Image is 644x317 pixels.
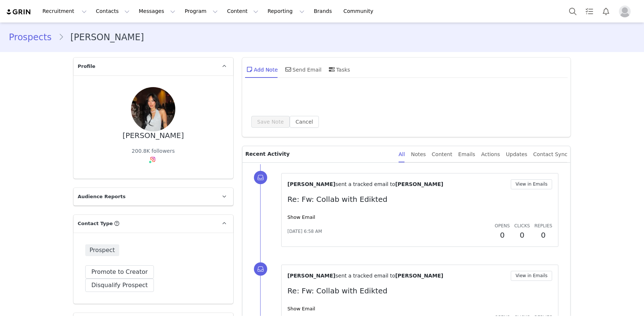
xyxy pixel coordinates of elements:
[287,273,335,279] span: [PERSON_NAME]
[458,146,475,163] div: Emails
[38,3,91,20] button: Recruitment
[92,3,134,20] button: Contacts
[290,116,319,128] button: Cancel
[287,228,322,235] span: [DATE] 6:58 AM
[245,61,278,78] div: Add Note
[284,61,322,78] div: Send Email
[399,146,405,163] div: All
[481,146,500,163] div: Actions
[511,179,552,189] button: View in Emails
[6,8,32,15] img: grin logo
[263,3,309,20] button: Reporting
[223,3,263,20] button: Content
[614,6,638,17] button: Profile
[495,223,510,228] span: Opens
[533,146,568,163] div: Contact Sync
[78,63,96,70] span: Profile
[335,181,395,187] span: sent a tracked email to
[309,3,338,20] a: Brands
[514,230,530,241] h2: 0
[287,306,315,311] a: Show Email
[598,3,614,20] button: Notifications
[395,273,443,279] span: [PERSON_NAME]
[150,156,156,162] img: instagram.svg
[534,223,552,228] span: Replies
[565,3,581,20] button: Search
[287,181,335,187] span: [PERSON_NAME]
[411,146,426,163] div: Notes
[85,279,154,292] button: Disqualify Prospect
[339,3,381,20] a: Community
[245,146,393,162] p: Recent Activity
[78,220,113,227] span: Contact Type
[131,87,175,131] img: 8248eec8-fce3-4069-aa22-95315c43b17b.jpg
[134,3,180,20] button: Messages
[287,194,552,205] p: Re: Fw: Collab with Edikted
[619,6,631,17] img: placeholder-profile.jpg
[495,230,510,241] h2: 0
[581,3,597,20] a: Tasks
[506,146,527,163] div: Updates
[78,193,126,200] span: Audience Reports
[287,285,552,296] p: Re: Fw: Collab with Edikted
[287,214,315,220] a: Show Email
[327,61,350,78] div: Tasks
[251,116,290,128] button: Save Note
[9,31,58,44] a: Prospects
[432,146,452,163] div: Content
[335,273,395,279] span: sent a tracked email to
[395,181,443,187] span: [PERSON_NAME]
[85,265,154,279] button: Promote to Creator
[180,3,222,20] button: Program
[511,271,552,281] button: View in Emails
[132,147,175,155] div: 200.8K followers
[514,223,530,228] span: Clicks
[534,230,552,241] h2: 0
[123,131,184,140] div: [PERSON_NAME]
[85,244,120,256] span: Prospect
